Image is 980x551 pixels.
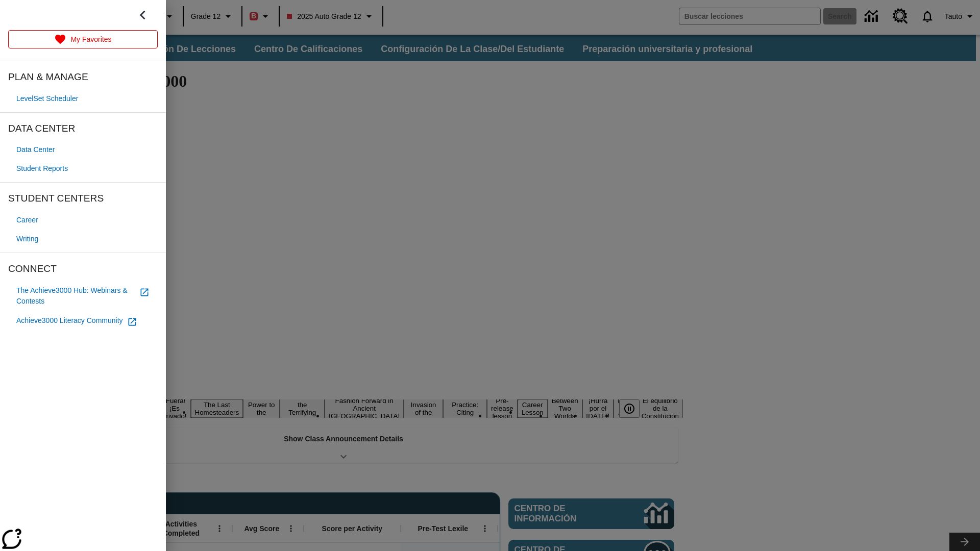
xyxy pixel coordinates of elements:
a: LevelSet Scheduler [8,89,158,108]
span: Student Reports [16,163,68,174]
span: The Achieve3000 Hub: Webinars & Contests [16,285,135,307]
span: PLAN & MANAGE [8,69,158,85]
span: LevelSet Scheduler [16,93,78,104]
a: Data Center [8,140,158,159]
p: My Favorites [70,34,111,45]
a: The Achieve3000 Hub: Webinars & Contests [8,281,158,311]
span: Writing [16,234,38,244]
a: Student Reports [8,159,158,178]
a: My Favorites [8,30,158,48]
span: CONNECT [8,261,158,277]
span: STUDENT CENTERS [8,191,158,207]
a: Career [8,211,158,230]
span: Data Center [16,144,55,155]
a: Achieve3000 Literacy Community [8,311,158,331]
span: Achieve3000 Literacy Community [16,315,123,326]
a: Writing [8,230,158,248]
span: DATA CENTER [8,121,158,137]
span: Career [16,215,38,226]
